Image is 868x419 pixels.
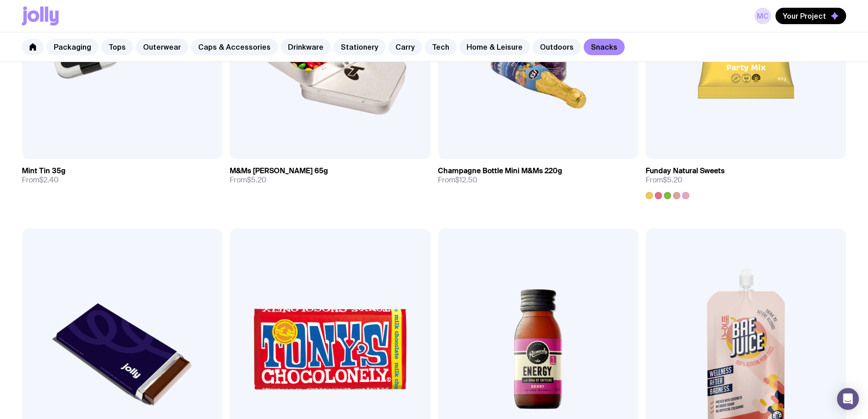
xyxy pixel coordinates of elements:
a: Home & Leisure [459,39,530,55]
span: $5.20 [663,175,683,185]
a: Funday Natural SweetsFrom$5.20 [646,159,846,199]
span: From [22,176,59,185]
a: Packaging [46,39,98,55]
span: From [230,176,267,185]
a: Tech [425,39,457,55]
button: Your Project [776,8,846,24]
span: $12.50 [455,175,478,185]
a: Champagne Bottle Mini M&Ms 220gFrom$12.50 [438,159,638,192]
a: Mint Tin 35gFrom$2.40 [22,159,222,192]
span: $5.20 [247,175,267,185]
a: MC [755,8,771,24]
h3: Champagne Bottle Mini M&Ms 220g [438,166,562,176]
h3: Funday Natural Sweets [646,166,724,176]
a: Outdoors [533,39,581,55]
a: Tops [101,39,133,55]
span: Your Project [783,11,826,21]
a: M&Ms [PERSON_NAME] 65gFrom$5.20 [230,159,430,192]
div: Open Intercom Messenger [837,388,859,410]
h3: M&Ms [PERSON_NAME] 65g [230,166,328,176]
a: Caps & Accessories [191,39,278,55]
a: Drinkware [281,39,331,55]
a: Carry [388,39,422,55]
a: Outerwear [136,39,188,55]
h3: Mint Tin 35g [22,166,66,176]
span: From [646,176,683,185]
span: From [438,176,478,185]
a: Stationery [334,39,385,55]
span: $2.40 [39,175,59,185]
a: Snacks [584,39,625,55]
